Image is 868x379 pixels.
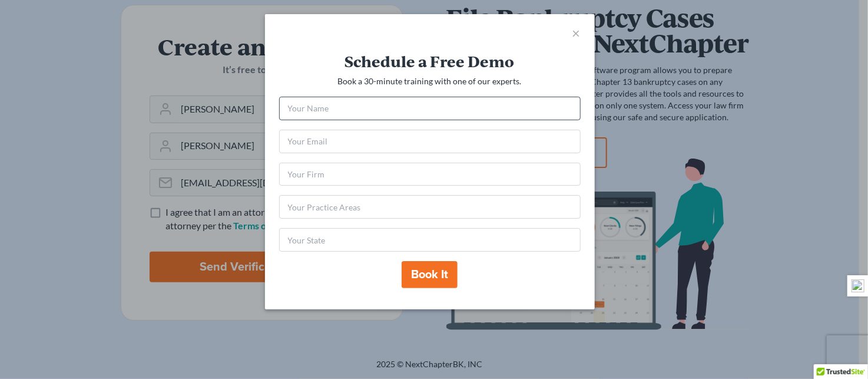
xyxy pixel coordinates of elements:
[279,52,581,71] h3: Schedule a Free Demo
[402,261,458,288] button: Book it
[279,228,581,252] input: Your State
[279,75,581,87] p: Book a 30-minute training with one of our experts.
[572,26,581,40] button: close
[279,97,581,120] input: Your Name
[572,24,581,41] span: ×
[279,195,581,219] input: Your Practice Areas
[279,130,581,153] input: Your Email
[279,163,581,186] input: Your Firm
